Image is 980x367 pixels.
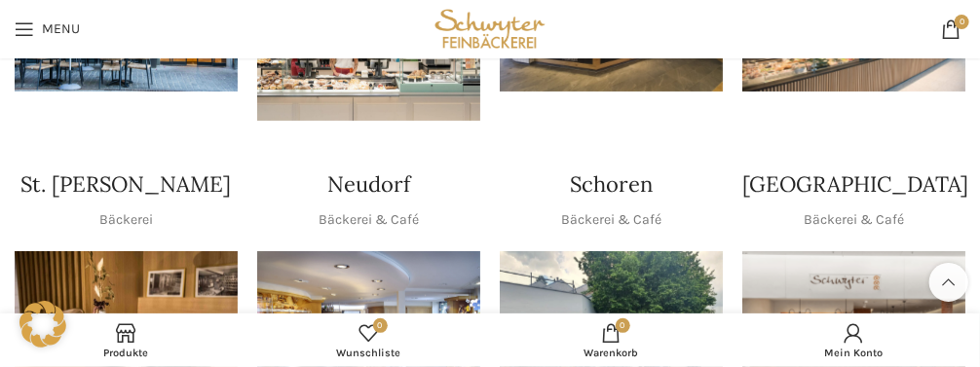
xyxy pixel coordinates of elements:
span: Wunschliste [257,347,480,359]
span: Warenkorb [500,347,723,359]
div: My cart [490,318,733,362]
p: Bäckerei & Café [319,209,419,231]
a: Produkte [5,318,247,362]
p: Bäckerei & Café [561,209,661,231]
a: Site logo [431,19,550,36]
a: Scroll to top button [929,263,968,302]
h4: Neudorf [327,169,410,200]
a: 0 Wunschliste [247,318,490,362]
h4: Schoren [570,169,653,200]
span: Mein Konto [742,347,965,359]
a: 0 [931,10,970,49]
a: Mein Konto [733,318,975,362]
h4: [GEOGRAPHIC_DATA] [742,169,968,200]
div: Meine Wunschliste [247,318,490,362]
span: 0 [616,318,630,333]
p: Bäckerei & Café [804,209,904,231]
a: Open mobile menu [5,10,90,49]
a: 0 Warenkorb [490,318,733,362]
span: Menu [42,22,80,36]
h4: St. [PERSON_NAME] [21,169,232,200]
span: 0 [373,318,388,333]
p: Bäckerei [99,209,153,231]
span: Produkte [15,347,238,359]
span: 0 [955,15,969,29]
